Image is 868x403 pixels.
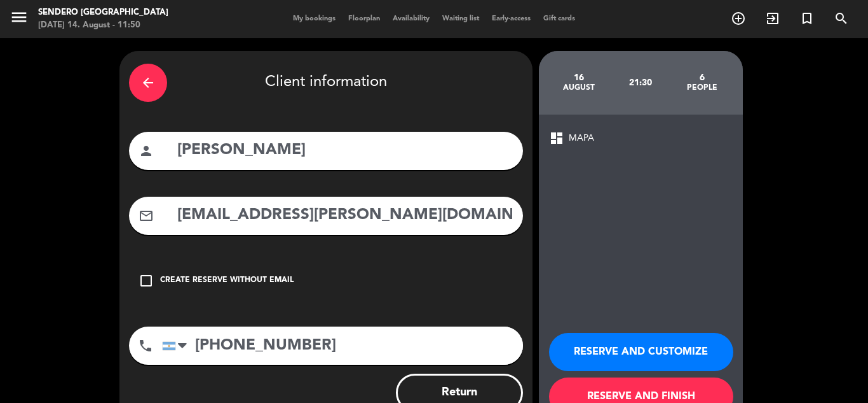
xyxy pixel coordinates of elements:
[765,11,780,26] i: exit_to_app
[38,19,168,32] div: [DATE] 14. August - 11:50
[160,274,294,287] div: Create reserve without email
[176,202,513,229] input: Guest email
[138,338,153,353] i: phone
[139,273,154,288] i: check_box_outline_blank
[731,11,746,26] i: add_circle_outline
[609,60,671,105] div: 21:30
[139,143,154,159] i: person
[38,6,168,19] div: Sendero [GEOGRAPHIC_DATA]
[287,15,342,22] span: My bookings
[834,11,849,26] i: search
[548,83,610,93] div: August
[162,327,523,365] input: Phone number...
[386,15,436,22] span: Availability
[549,333,733,371] button: RESERVE AND CUSTOMIZE
[140,75,156,90] i: arrow_back
[485,15,537,22] span: Early-access
[10,8,29,31] button: menu
[569,131,594,146] span: MAPA
[799,11,815,26] i: turned_in_not
[163,327,192,364] div: Argentina: +54
[176,138,513,164] input: Guest Name
[436,15,485,22] span: Waiting list
[129,60,523,105] div: Client information
[671,73,733,83] div: 6
[139,208,154,223] i: mail_outline
[549,131,564,146] span: dashboard
[671,83,733,93] div: people
[10,8,29,27] i: menu
[548,73,610,83] div: 16
[342,15,386,22] span: Floorplan
[537,15,581,22] span: Gift cards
